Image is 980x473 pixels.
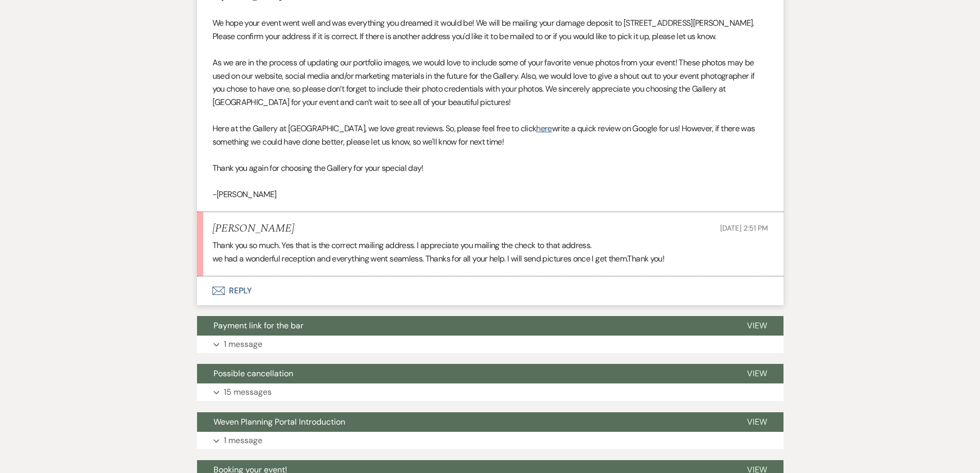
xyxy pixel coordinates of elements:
p: 15 messages [224,386,272,399]
span: View [747,320,767,331]
p: -[PERSON_NAME] [212,188,768,201]
button: 15 messages [197,383,783,401]
button: View [730,412,783,432]
button: Payment link for the bar [197,316,730,336]
button: View [730,316,783,336]
button: 1 message [197,336,783,353]
button: 1 message [197,432,783,449]
button: View [730,364,783,383]
span: [DATE] 2:51 PM [720,223,768,233]
span: View [747,368,767,379]
p: As we are in the process of updating our portfolio images, we would love to include some of your ... [212,56,768,109]
a: here [536,123,551,134]
span: Payment link for the bar [213,320,304,331]
p: we had a wonderful reception and everything went seamless. Thanks for all your help. I will send ... [212,252,768,266]
p: 1 message [224,434,262,447]
h5: [PERSON_NAME] [212,222,294,235]
p: 1 message [224,338,262,351]
button: Reply [197,276,783,305]
span: View [747,416,767,427]
button: Possible cancellation [197,364,730,383]
p: Here at the Gallery at [GEOGRAPHIC_DATA], we love great reviews. So, please feel free to click wr... [212,122,768,148]
p: We hope your event went well and was everything you dreamed it would be! We will be mailing your ... [212,16,768,43]
p: Thank you so much. Yes that is the correct mailing address. I appreciate you mailing the check to... [212,239,768,252]
p: Thank you again for choosing the Gallery for your special day! [212,162,768,175]
span: Possible cancellation [213,368,293,379]
button: Weven Planning Portal Introduction [197,412,730,432]
span: Weven Planning Portal Introduction [213,416,345,427]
